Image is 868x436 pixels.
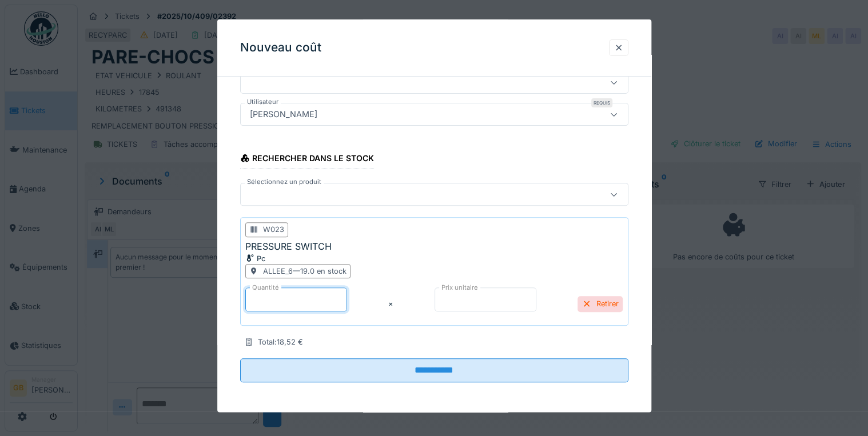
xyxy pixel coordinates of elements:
[258,337,303,347] div: Total : 18,52 €
[388,299,393,310] div: ×
[578,297,623,312] div: Retirer
[245,98,281,107] label: Utilisateur
[245,253,592,264] div: Pc
[591,99,612,108] div: Requis
[240,150,375,170] div: Rechercher dans le stock
[439,283,480,293] label: Prix unitaire
[240,41,321,55] h3: Nouveau coût
[245,178,324,187] label: Sélectionnez un produit
[263,225,284,235] div: W023
[245,239,332,253] div: PRESSURE SWITCH
[250,283,281,293] label: Quantité
[263,266,347,277] div: ALLEE_6 — 19.0 en stock
[245,109,322,121] div: [PERSON_NAME]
